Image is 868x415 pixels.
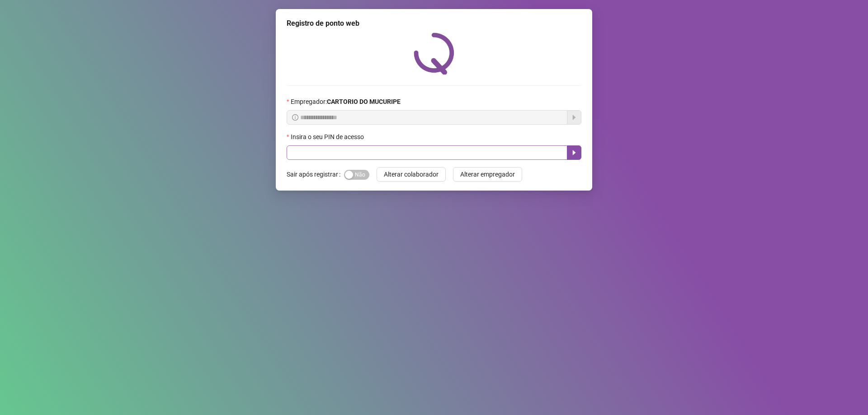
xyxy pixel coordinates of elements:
span: Alterar colaborador [384,169,439,179]
span: Empregador : [291,97,401,107]
strong: CARTORIO DO MUCURIPE [327,98,401,105]
span: caret-right [571,149,578,156]
span: info-circle [292,114,298,121]
button: Alterar colaborador [377,167,446,182]
img: QRPoint [414,33,454,75]
button: Alterar empregador [453,167,522,182]
label: Sair após registrar [287,167,344,182]
span: Alterar empregador [460,169,515,179]
label: Insira o seu PIN de acesso [287,132,370,142]
div: Registro de ponto web [287,18,581,29]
